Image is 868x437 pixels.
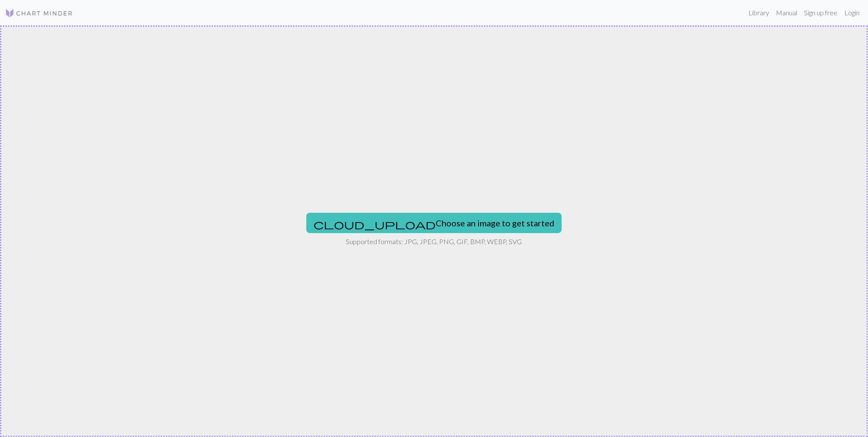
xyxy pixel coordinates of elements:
a: Library [745,4,773,21]
p: Supported formats: JPG, JPEG, PNG, GIF, BMP, WEBP, SVG [346,237,522,247]
a: Sign up free [801,4,841,21]
a: Login [841,4,863,21]
button: Choose an image to get started [306,213,562,233]
img: Logo [5,8,73,18]
a: Manual [773,4,801,21]
span: cloud_upload [314,218,436,230]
